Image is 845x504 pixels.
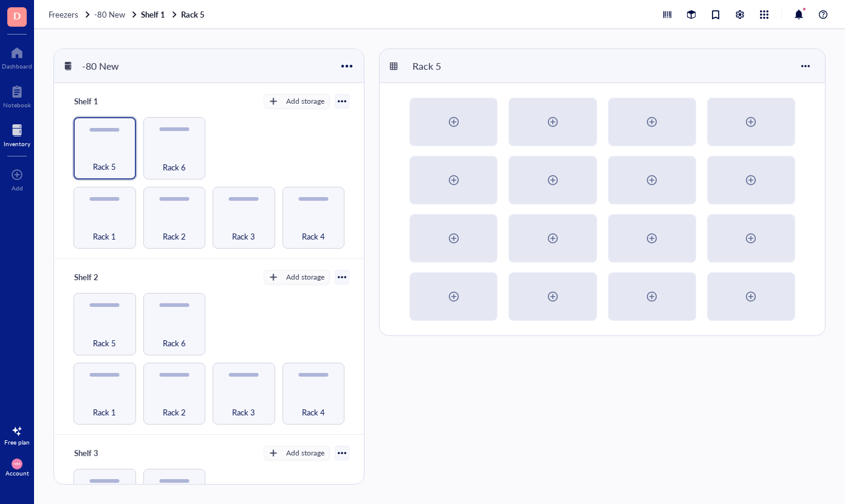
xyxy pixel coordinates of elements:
[94,8,125,20] span: -80 New
[14,462,19,466] span: MM
[49,9,92,20] a: Freezers
[93,406,116,419] span: Rack 1
[286,272,324,283] div: Add storage
[2,62,32,70] div: Dashboard
[232,230,255,243] span: Rack 3
[302,230,325,243] span: Rack 4
[49,8,78,20] span: Freezers
[3,101,31,109] div: Notebook
[93,230,116,243] span: Rack 1
[69,93,142,110] div: Shelf 1
[5,469,29,477] div: Account
[163,337,186,350] span: Rack 6
[93,160,116,173] span: Rack 5
[163,406,186,419] span: Rack 2
[4,121,30,147] a: Inventory
[163,230,186,243] span: Rack 2
[2,43,32,70] a: Dashboard
[69,269,142,286] div: Shelf 2
[3,82,31,109] a: Notebook
[77,56,149,76] div: -80 New
[69,445,142,462] div: Shelf 3
[286,448,324,459] div: Add storage
[264,94,330,109] button: Add storage
[4,438,30,446] div: Free plan
[232,406,255,419] span: Rack 3
[302,406,325,419] span: Rack 4
[163,161,186,174] span: Rack 6
[286,96,324,107] div: Add storage
[93,337,116,350] span: Rack 5
[264,270,330,284] button: Add storage
[13,8,21,23] span: D
[12,184,23,192] div: Add
[4,140,30,147] div: Inventory
[94,9,139,20] a: -80 New
[264,446,330,460] button: Add storage
[141,9,207,20] a: Shelf 1Rack 5
[407,56,480,76] div: Rack 5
